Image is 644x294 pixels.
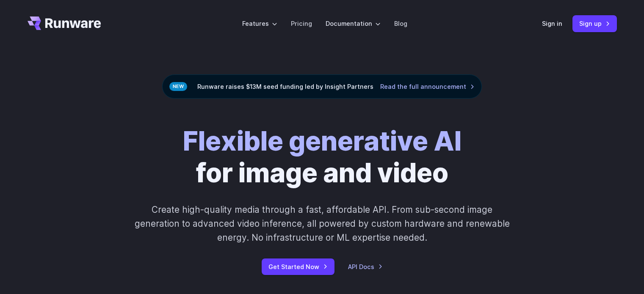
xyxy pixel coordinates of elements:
div: Runware raises $13M seed funding led by Insight Partners [162,74,482,99]
p: Create high-quality media through a fast, affordable API. From sub-second image generation to adv... [133,203,511,245]
a: Sign in [542,19,562,28]
a: API Docs [348,262,383,272]
label: Features [242,19,277,28]
a: Read the full announcement [380,82,475,91]
h1: for image and video [183,126,462,189]
a: Sign up [572,15,617,32]
a: Go to / [28,16,101,30]
label: Documentation [326,19,381,28]
a: Pricing [291,19,312,28]
a: Blog [394,19,407,28]
a: Get Started Now [262,258,334,275]
strong: Flexible generative AI [183,125,462,157]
